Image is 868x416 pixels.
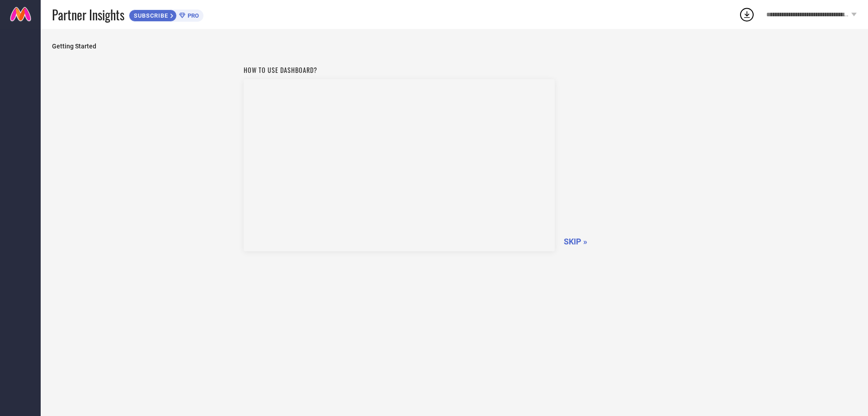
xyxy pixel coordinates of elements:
[739,6,755,23] div: Open download list
[244,65,555,75] h1: How to use dashboard?
[52,5,124,24] span: Partner Insights
[129,12,170,19] span: SUBSCRIBE
[129,7,203,22] a: SUBSCRIBEPRO
[52,43,857,50] span: Getting Started
[564,237,587,246] span: SKIP »
[244,79,555,251] iframe: Workspace Section
[185,12,199,19] span: PRO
